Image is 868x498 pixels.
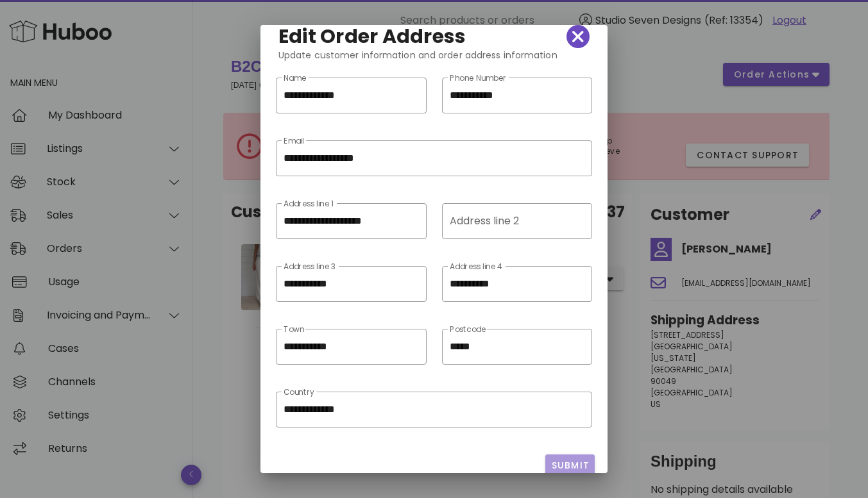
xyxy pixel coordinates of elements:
h2: Edit Order Address [278,26,466,47]
span: Submit [550,459,590,472]
label: Email [284,137,304,146]
label: Address line 3 [284,262,336,272]
label: Address line 4 [450,262,503,272]
label: Phone Number [450,74,507,83]
label: Address line 1 [284,199,334,209]
label: Country [284,388,314,397]
label: Name [284,74,306,83]
label: Town [284,325,304,335]
button: Submit [545,454,595,477]
label: Postcode [450,325,486,335]
div: Update customer information and order address information [268,48,600,72]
